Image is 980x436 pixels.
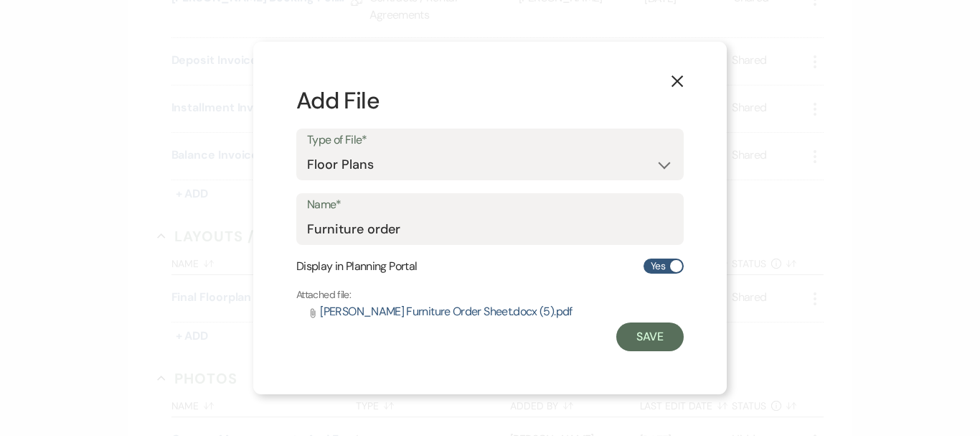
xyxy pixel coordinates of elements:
span: Yes [651,257,665,275]
label: Name* [307,195,673,215]
label: Type of File* [307,130,673,151]
p: Attached file : [296,287,573,302]
div: Display in Planning Portal [296,258,684,275]
span: [PERSON_NAME] Furniture Order Sheet.docx (5).pdf [320,304,572,319]
h2: Add File [296,85,684,117]
button: Save [616,323,684,351]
